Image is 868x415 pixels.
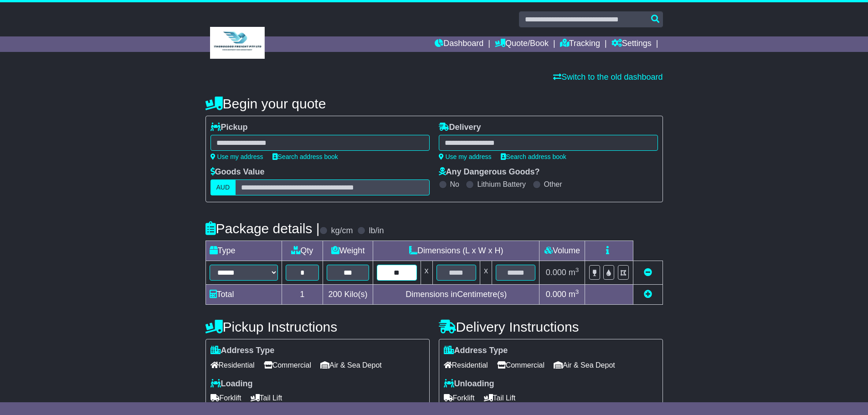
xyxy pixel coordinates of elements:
[439,153,492,160] a: Use my address
[323,241,373,261] td: Weight
[369,226,384,236] label: lb/in
[439,319,663,334] h4: Delivery Instructions
[444,358,488,372] span: Residential
[205,285,282,305] td: Total
[421,261,432,285] td: x
[484,391,516,405] span: Tail Lift
[644,268,652,277] a: Remove this item
[205,319,430,334] h4: Pickup Instructions
[211,123,248,133] label: Pickup
[211,167,265,177] label: Goods Value
[211,379,253,389] label: Loading
[439,123,481,133] label: Delivery
[211,391,241,405] span: Forklift
[211,358,255,372] span: Residential
[211,153,263,160] a: Use my address
[495,36,549,52] a: Quote/Book
[272,153,338,160] a: Search address book
[205,241,282,261] td: Type
[373,285,539,305] td: Dimensions in Centimetre(s)
[435,36,483,52] a: Dashboard
[546,290,566,299] span: 0.000
[501,153,566,160] a: Search address book
[553,72,663,82] a: Switch to the old dashboard
[444,379,494,389] label: Unloading
[329,290,342,299] span: 200
[444,346,508,356] label: Address Type
[560,36,600,52] a: Tracking
[331,226,353,236] label: kg/cm
[569,268,579,277] span: m
[575,288,579,295] sup: 3
[439,167,540,177] label: Any Dangerous Goods?
[575,266,579,273] sup: 3
[373,241,539,261] td: Dimensions (L x W x H)
[251,391,282,405] span: Tail Lift
[211,346,275,356] label: Address Type
[211,179,236,195] label: AUD
[444,391,475,405] span: Forklift
[480,261,492,285] td: x
[205,96,663,111] h4: Begin your quote
[450,180,459,189] label: No
[264,358,311,372] span: Commercial
[323,285,373,305] td: Kilo(s)
[539,241,585,261] td: Volume
[477,180,526,189] label: Lithium Battery
[320,358,382,372] span: Air & Sea Depot
[569,290,579,299] span: m
[282,285,323,305] td: 1
[544,180,562,189] label: Other
[282,241,323,261] td: Qty
[497,358,544,372] span: Commercial
[554,358,615,372] span: Air & Sea Depot
[644,290,652,299] a: Add new item
[546,268,566,277] span: 0.000
[205,221,320,236] h4: Package details |
[611,36,652,52] a: Settings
